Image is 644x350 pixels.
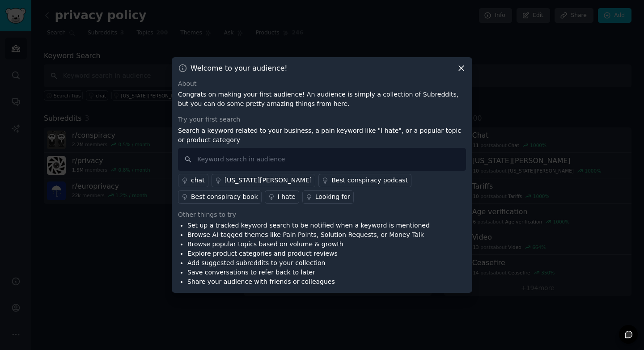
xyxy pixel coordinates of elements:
a: I hate [265,190,299,204]
li: Add suggested subreddits to your collection [187,258,430,268]
div: Try your first search [178,115,466,124]
li: Share your audience with friends or colleagues [187,277,430,287]
div: Best conspiracy podcast [331,176,408,185]
div: chat [191,176,205,185]
p: Search a keyword related to your business, a pain keyword like "I hate", or a popular topic or pr... [178,126,466,145]
li: Browse popular topics based on volume & growth [187,240,430,249]
h3: Welcome to your audience! [191,63,288,73]
li: Browse AI-tagged themes like Pain Points, Solution Requests, or Money Talk [187,230,430,240]
div: Looking for [315,192,350,202]
div: I hate [278,192,296,202]
p: Congrats on making your first audience! An audience is simply a collection of Subreddits, but you... [178,90,466,109]
li: Explore product categories and product reviews [187,249,430,258]
input: Keyword search in audience [178,148,466,171]
div: About [178,79,466,89]
div: Best conspiracy book [191,192,258,202]
a: chat [178,174,208,187]
a: Best conspiracy podcast [318,174,411,187]
div: [US_STATE][PERSON_NAME] [225,176,312,185]
a: Looking for [302,190,354,204]
div: Other things to try [178,210,466,219]
a: Best conspiracy book [178,190,262,204]
li: Set up a tracked keyword search to be notified when a keyword is mentioned [187,221,430,230]
li: Save conversations to refer back to later [187,268,430,277]
a: [US_STATE][PERSON_NAME] [212,174,316,187]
